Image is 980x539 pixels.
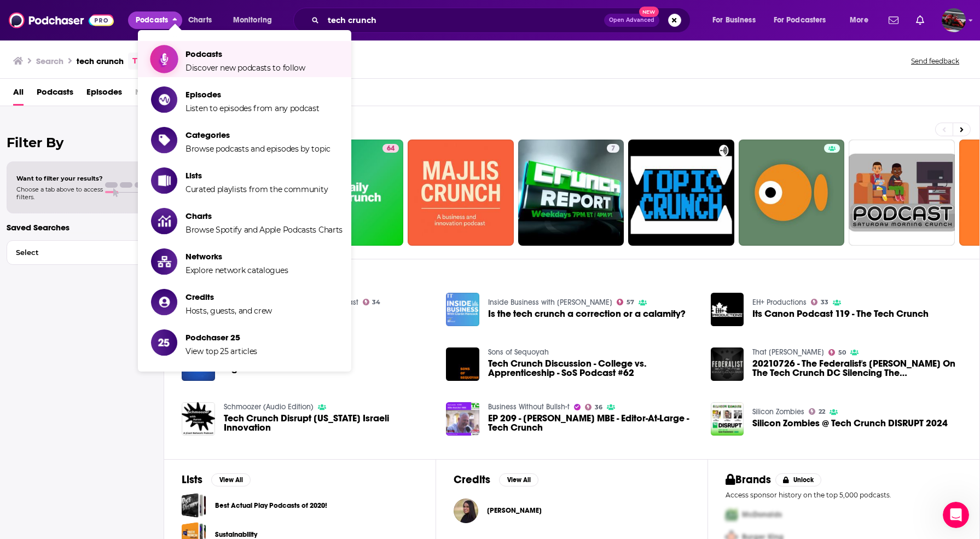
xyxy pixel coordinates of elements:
[182,473,251,486] a: ListsView All
[488,309,686,318] span: Is the tech crunch a correction or a calamity?
[185,332,257,343] span: Podchaser 25
[487,506,542,515] span: [PERSON_NAME]
[446,347,479,381] img: Tech Crunch Discussion - College vs. Apprenticeship - SoS Podcast #62
[942,8,966,32] span: Logged in as jorhan
[617,299,634,305] a: 57
[595,405,602,410] span: 36
[387,143,395,154] span: 64
[943,502,969,528] iframe: Intercom live chat
[185,211,343,221] span: Charts
[16,175,103,182] span: Want to filter your results?
[488,402,570,412] a: Business Without Bullsh-t
[7,222,157,233] p: Saved Searches
[604,14,659,27] button: Open AdvancedNew
[185,63,305,73] span: Discover new podcasts to follow
[182,493,206,518] a: Best Actual Play Podcasts of 2020!
[774,13,826,28] span: For Podcasters
[721,503,742,526] img: First Pro Logo
[13,83,24,106] a: All
[828,349,846,356] a: 50
[224,402,314,412] a: Schmoozer (Audio Edition)
[185,170,328,181] span: Lists
[185,184,328,194] span: Curated playlists from the community
[912,11,929,30] a: Show notifications dropdown
[185,251,288,262] span: Networks
[182,402,215,436] img: Tech Crunch Disrupt New York Israeli Innovation
[86,83,122,106] span: Episodes
[842,11,882,29] button: open menu
[752,309,929,318] a: Its Canon Podcast 119 - The Tech Crunch
[185,103,320,113] span: Listen to episodes from any podcast
[185,144,330,154] span: Browse podcasts and episodes by topic
[767,11,842,29] button: open menu
[132,55,212,67] a: Try an exact match
[585,404,602,410] a: 36
[908,56,962,66] button: Send feedback
[488,414,698,432] span: EP 209 - [PERSON_NAME] MBE - Editor-At-Large - Tech Crunch
[446,402,479,436] img: EP 209 - Mike Butcher MBE - Editor-At-Large - Tech Crunch
[711,402,744,436] img: Silicon Zombies ‪@ Tech Crunch‬ DISRUPT 2024
[607,144,619,153] a: 7
[488,347,549,357] a: Sons of Sequoyah
[128,11,182,29] button: close menu
[752,359,962,378] span: 20210726 - The Federalist's [PERSON_NAME] On The Tech Crunch DC Silencing The [DEMOGRAPHIC_DATA] ...
[488,298,612,307] a: Inside Business with Ciaran Hancock
[9,10,114,31] img: Podchaser - Follow, Share and Rate Podcasts
[821,300,828,305] span: 33
[884,11,903,30] a: Show notifications dropdown
[224,414,433,432] span: Tech Crunch Disrupt [US_STATE] Israeli Innovation
[726,491,962,499] p: Access sponsor history on the top 5,000 podcasts.
[711,347,744,381] img: 20210726 - The Federalist's Jordan Davidson On The Tech Crunch DC Silencing The American People
[811,299,828,305] a: 33
[775,473,822,486] button: Unlock
[742,510,782,519] span: McDonalds
[185,49,305,59] span: Podcasts
[185,292,272,302] span: Credits
[135,83,172,106] span: Networks
[850,13,868,28] span: More
[752,407,804,416] a: Silicon Zombies
[752,359,962,378] a: 20210726 - The Federalist's Jordan Davidson On The Tech Crunch DC Silencing The American People
[446,293,479,326] img: Is the tech crunch a correction or a calamity?
[454,473,490,486] h2: Credits
[711,293,744,326] img: Its Canon Podcast 119 - The Tech Crunch
[188,13,212,28] span: Charts
[454,473,538,486] a: CreditsView All
[454,499,478,523] img: Anita Ramaswamy
[487,506,542,515] a: Anita Ramaswamy
[942,8,966,32] img: User Profile
[185,346,257,356] span: View top 25 articles
[712,13,756,28] span: For Business
[16,186,103,201] span: Choose a tab above to access filters.
[518,140,624,246] a: 7
[942,8,966,32] button: Show profile menu
[752,419,948,428] a: Silicon Zombies ‪@ Tech Crunch‬ DISRUPT 2024
[185,225,343,235] span: Browse Spotify and Apple Podcasts Charts
[819,409,825,414] span: 22
[7,249,134,256] span: Select
[185,306,272,316] span: Hosts, guests, and crew
[77,56,124,66] h3: tech crunch
[225,11,286,29] button: open menu
[211,473,251,486] button: View All
[488,359,698,378] a: Tech Crunch Discussion - College vs. Apprenticeship - SoS Podcast #62
[7,240,157,265] button: Select
[233,13,272,28] span: Monitoring
[705,11,769,29] button: open menu
[185,89,320,100] span: Episodes
[37,83,73,106] a: Podcasts
[36,56,63,66] h3: Search
[7,135,157,150] h2: Filter By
